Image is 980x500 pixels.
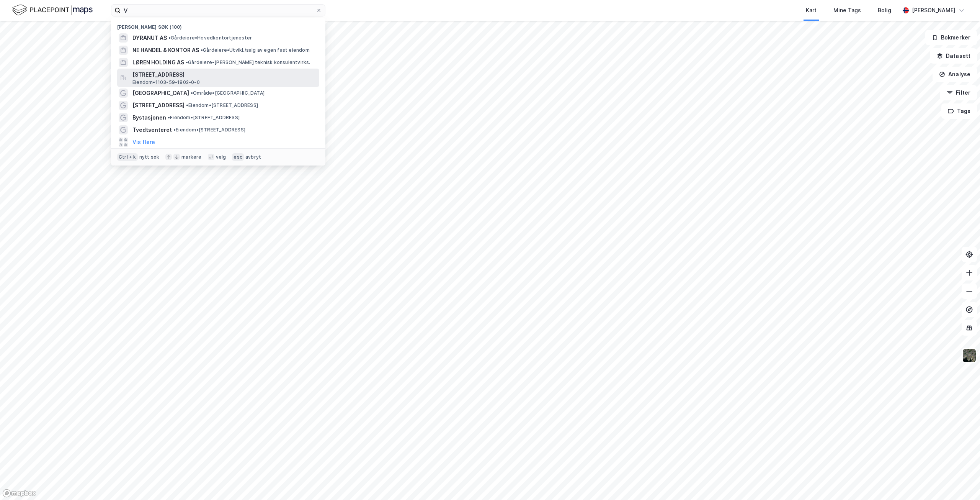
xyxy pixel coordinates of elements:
[132,125,172,134] span: Tvedtsenteret
[132,46,199,55] span: NE HANDEL & KONTOR AS
[121,5,316,16] input: Søk på adresse, matrikkel, gårdeiere, leietakere eller personer
[930,48,977,64] button: Datasett
[168,35,171,41] span: •
[806,6,817,15] div: Kart
[173,127,176,133] span: •
[191,90,265,96] span: Område • [GEOGRAPHIC_DATA]
[132,113,166,122] span: Bystasjonen
[925,30,977,45] button: Bokmerker
[201,47,310,53] span: Gårdeiere • Utvikl./salg av egen fast eiendom
[2,489,36,498] a: Mapbox homepage
[912,6,955,15] div: [PERSON_NAME]
[117,153,138,161] div: Ctrl + k
[132,89,189,98] span: [GEOGRAPHIC_DATA]
[132,70,316,79] span: [STREET_ADDRESS]
[933,67,977,82] button: Analyse
[833,6,861,15] div: Mine Tags
[132,101,185,110] span: [STREET_ADDRESS]
[201,47,203,53] span: •
[181,154,201,160] div: markere
[132,58,184,67] span: LØREN HOLDING AS
[111,18,325,32] div: [PERSON_NAME] søk (100)
[186,102,188,108] span: •
[245,154,261,160] div: avbryt
[168,115,240,121] span: Eiendom • [STREET_ADDRESS]
[941,103,977,119] button: Tags
[942,463,980,500] div: Kontrollprogram for chat
[962,348,977,363] img: 9k=
[132,33,167,43] span: DYRANUT AS
[216,154,226,160] div: velg
[132,79,200,85] span: Eiendom • 1103-59-1802-0-0
[232,153,244,161] div: esc
[186,59,310,66] span: Gårdeiere • [PERSON_NAME] teknisk konsulentvirks.
[878,6,891,15] div: Bolig
[132,138,155,147] button: Vis flere
[942,463,980,500] iframe: Chat Widget
[191,90,193,96] span: •
[173,127,245,133] span: Eiendom • [STREET_ADDRESS]
[139,154,160,160] div: nytt søk
[186,102,258,108] span: Eiendom • [STREET_ADDRESS]
[940,85,977,100] button: Filter
[168,115,170,120] span: •
[186,59,188,65] span: •
[168,35,252,41] span: Gårdeiere • Hovedkontortjenester
[12,3,93,17] img: logo.f888ab2527a4732fd821a326f86c7f29.svg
